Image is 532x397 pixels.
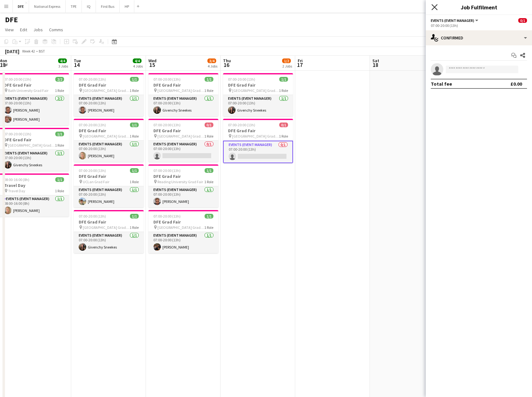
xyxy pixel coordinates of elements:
span: View [5,27,14,33]
div: 07:00-20:00 (13h)0/1DFE Grad Fair [GEOGRAPHIC_DATA] Grad Fair1 RoleEvents (Event Manager)0/107:00... [148,119,218,162]
button: National Express [29,0,66,13]
span: 0/1 [518,18,527,23]
span: Travel Day [8,188,25,193]
span: [GEOGRAPHIC_DATA] Grad Fair [232,134,279,138]
span: [GEOGRAPHIC_DATA] Grad Fair [83,225,130,230]
span: 1 Role [204,88,213,93]
span: 07:00-20:00 (13h) [153,214,181,219]
app-card-role: Events (Event Manager)1/107:00-20:00 (13h)[PERSON_NAME] [74,141,144,162]
span: 1 Role [55,88,64,93]
span: [GEOGRAPHIC_DATA] Grad Fair [157,88,204,93]
app-card-role: Events (Event Manager)0/107:00-20:00 (13h) [223,141,293,163]
span: 1 Role [130,134,139,138]
span: 07:00-20:00 (13h) [79,77,106,82]
span: Reading University Grad Fair [157,179,203,184]
span: 1 Role [130,88,139,93]
span: Week 42 [21,49,36,53]
h3: DFE Grad Fair [148,82,218,88]
span: 1/1 [130,168,139,173]
span: Comms [49,27,63,33]
span: [GEOGRAPHIC_DATA] Grad Fair [232,88,279,93]
app-job-card: 07:00-20:00 (13h)1/1DFE Grad Fair UCLan Grad Fair1 RoleEvents (Event Manager)1/107:00-20:00 (13h)... [74,164,144,208]
span: 1 Role [55,188,64,193]
div: Total fee [431,81,452,87]
div: [DATE] [5,48,19,54]
app-job-card: 07:00-20:00 (13h)1/1DFE Grad Fair Reading University Grad Fair1 RoleEvents (Event Manager)1/107:0... [148,164,218,208]
span: 07:00-20:00 (13h) [153,123,181,127]
app-card-role: Events (Event Manager)1/107:00-20:00 (13h)[PERSON_NAME] [148,186,218,208]
app-job-card: 07:00-20:00 (13h)1/1DFE Grad Fair [GEOGRAPHIC_DATA] Grad Fair1 RoleEvents (Event Manager)1/107:00... [74,73,144,116]
app-job-card: 07:00-20:00 (13h)1/1DFE Grad Fair [GEOGRAPHIC_DATA] Grad Fair1 RoleEvents (Event Manager)1/107:00... [223,73,293,116]
span: 07:00-20:00 (13h) [79,168,106,173]
span: 1 Role [130,225,139,230]
span: [GEOGRAPHIC_DATA] Grad Fair [83,88,130,93]
app-card-role: Events (Event Manager)1/107:00-20:00 (13h)Givenchy Sneekes [148,95,218,116]
button: DFE [13,0,29,13]
h3: Job Fulfilment [426,3,532,11]
span: 08:00-16:00 (8h) [4,177,29,182]
span: Edit [20,27,27,33]
a: View [2,26,16,34]
span: 1 Role [130,179,139,184]
span: 1/1 [205,168,213,173]
span: 1/1 [55,177,64,182]
span: 1/1 [130,123,139,127]
span: 1/1 [205,214,213,219]
span: 4/4 [133,58,142,63]
span: 07:00-20:00 (13h) [79,123,106,127]
div: 4 Jobs [133,64,143,68]
span: Jobs [33,27,43,33]
button: First Bus [96,0,120,13]
h3: DFE Grad Fair [74,173,144,179]
span: [GEOGRAPHIC_DATA] Grad Fair [8,143,55,148]
button: HP [120,0,134,13]
span: 07:00-20:00 (13h) [228,77,255,82]
span: 0/1 [279,123,288,127]
span: 0/1 [205,123,213,127]
span: 07:00-20:00 (13h) [228,123,255,127]
button: IQ [82,0,96,13]
span: 18 [371,61,379,68]
span: 07:00-20:00 (13h) [153,77,181,82]
span: 07:00-20:00 (13h) [79,214,106,219]
app-job-card: 07:00-20:00 (13h)1/1DFE Grad Fair [GEOGRAPHIC_DATA] Grad Fair1 RoleEvents (Event Manager)1/107:00... [148,73,218,116]
span: Thu [223,58,231,63]
app-job-card: 07:00-20:00 (13h)1/1DFE Grad Fair [GEOGRAPHIC_DATA] Grad Fair1 RoleEvents (Event Manager)1/107:00... [148,210,218,253]
span: 07:00-20:00 (13h) [153,168,181,173]
span: 1 Role [279,88,288,93]
a: Jobs [31,26,45,34]
app-job-card: 07:00-20:00 (13h)0/1DFE Grad Fair [GEOGRAPHIC_DATA] Grad Fair1 RoleEvents (Event Manager)0/107:00... [223,119,293,163]
span: 1/1 [279,77,288,82]
div: BST [39,49,45,53]
h3: DFE Grad Fair [148,173,218,179]
div: 07:00-20:00 (13h)1/1DFE Grad Fair [GEOGRAPHIC_DATA] Grad Fair1 RoleEvents (Event Manager)1/107:00... [74,119,144,162]
span: 15 [147,61,157,68]
span: 1/1 [205,77,213,82]
div: Confirmed [426,30,532,45]
span: 17 [297,61,303,68]
span: [GEOGRAPHIC_DATA] Grad Fair [157,134,204,138]
button: Events (Event Manager) [431,18,479,23]
span: 1/2 [282,58,291,63]
button: TPE [66,0,82,13]
span: 1 Role [55,143,64,148]
app-card-role: Events (Event Manager)1/107:00-20:00 (13h)Givenchy Sneekes [74,232,144,253]
h3: DFE Grad Fair [148,128,218,133]
app-job-card: 07:00-20:00 (13h)1/1DFE Grad Fair [GEOGRAPHIC_DATA] Grad Fair1 RoleEvents (Event Manager)1/107:00... [74,210,144,253]
span: 1/1 [130,214,139,219]
app-card-role: Events (Event Manager)1/107:00-20:00 (13h)Givenchy Sneekes [223,95,293,116]
h1: DFE [5,15,18,24]
span: 1 Role [279,134,288,138]
span: 14 [73,61,81,68]
span: 4/4 [58,58,67,63]
h3: DFE Grad Fair [74,82,144,88]
div: 2 Jobs [282,64,292,68]
span: [GEOGRAPHIC_DATA] Grad Fair [83,134,130,138]
span: 07:00-20:00 (13h) [4,132,31,136]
